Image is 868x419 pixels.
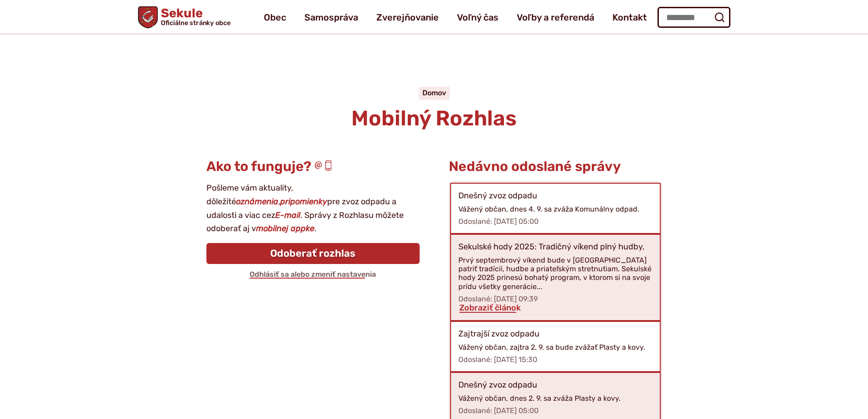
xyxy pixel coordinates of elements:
[457,5,498,30] a: Voľný čas
[458,380,537,390] p: Dnešný zvoz odpadu
[138,6,231,28] a: Logo Sekule, prejsť na domovskú stránku.
[264,5,286,30] a: Obec
[458,242,644,252] p: Sekulské hody 2025: Tradičný víkend plný hudby,
[458,191,537,201] p: Dnešný zvoz odpadu
[376,5,439,30] a: Zverejňovanie
[280,197,327,207] strong: pripomienky
[458,343,652,352] div: Vážený občan, zajtra 2. 9. sa bude zvážať Plasty a kovy.
[206,181,420,236] p: Pošleme vám aktuality, dôležité , pre zvoz odpadu a udalosti a viac cez . Správy z Rozhlasu môžet...
[236,197,278,207] strong: oznámenia
[612,5,647,30] a: Kontakt
[206,159,420,174] h3: Ako to funguje?
[458,329,539,339] p: Zajtrajší zvoz odpadu
[249,270,377,279] a: Odhlásiť sa alebo zmeniť nastavenia
[138,6,158,28] img: Prejsť na domovskú stránku
[458,355,652,364] p: Odoslané: [DATE] 15:30
[206,243,420,264] a: Odoberať rozhlas
[351,106,517,131] span: Mobilný Rozhlas
[517,5,594,30] a: Voľby a referendá
[422,88,446,97] a: Domov
[458,295,652,303] p: Odoslané: [DATE] 09:39
[458,205,652,213] div: Vážený občan, dnes 4. 9. sa zváža Komunálny odpad.
[160,20,231,26] span: Oficiálne stránky obce
[275,210,300,220] strong: E-mail
[304,5,358,30] a: Samospráva
[449,159,662,174] h3: Nedávno odoslané správy
[458,256,652,291] div: Prvý septembrový víkend bude v [GEOGRAPHIC_DATA] patriť tradícii, hudbe a priateľským stretnutiam...
[458,217,652,226] p: Odoslané: [DATE] 05:00
[458,406,652,415] p: Odoslané: [DATE] 05:00
[256,223,314,233] strong: mobilnej appke
[458,394,652,403] div: Vážený občan, dnes 2. 9. sa zváža Plasty a kovy.
[158,7,231,26] span: Sekule
[458,303,522,313] a: Zobraziť článok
